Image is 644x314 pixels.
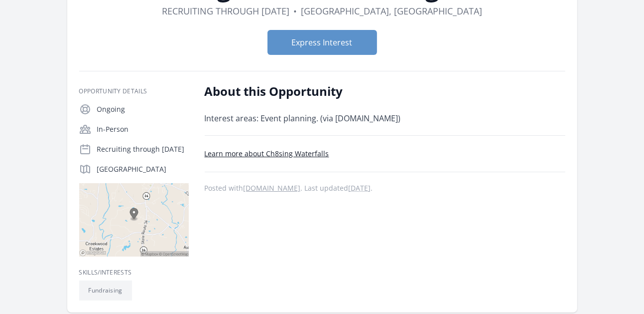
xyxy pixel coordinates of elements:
[97,104,189,114] p: Ongoing
[205,83,496,99] h2: About this Opportunity
[293,4,297,18] div: •
[205,111,496,125] p: Interest areas: Event planning. (via [DOMAIN_NAME])
[97,164,189,174] p: [GEOGRAPHIC_DATA]
[79,281,132,301] li: Fundraising
[162,4,289,18] dd: Recruiting through [DATE]
[301,4,482,18] dd: [GEOGRAPHIC_DATA], [GEOGRAPHIC_DATA]
[79,87,189,95] h3: Opportunity Details
[79,183,189,257] img: Map
[79,269,189,277] h3: Skills/Interests
[205,149,329,158] a: Learn more about Ch8sing Waterfalls
[244,183,301,193] a: [DOMAIN_NAME]
[349,183,371,193] abbr: Mon, Sep 30, 2024 4:22 AM
[205,184,565,192] p: Posted with . Last updated .
[97,144,189,154] p: Recruiting through [DATE]
[97,124,189,134] p: In-Person
[267,30,377,55] button: Express Interest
